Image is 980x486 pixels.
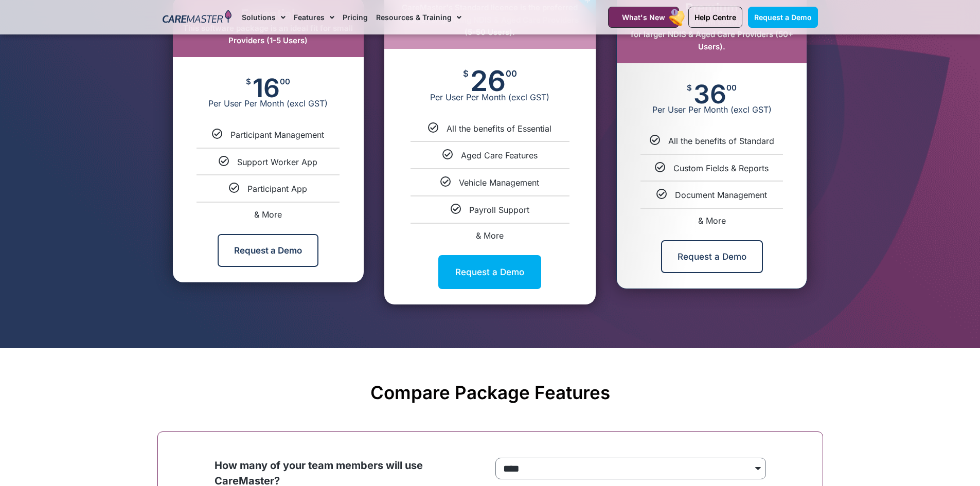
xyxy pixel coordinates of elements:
[622,13,665,22] span: What's New
[673,163,769,173] span: Custom Fields & Reports
[163,382,818,403] h2: Compare Package Features
[247,184,307,194] span: Participant App
[459,177,539,188] span: Vehicle Management
[693,84,726,104] span: 36
[280,78,290,85] span: 00
[698,215,726,226] span: & More
[254,209,282,220] span: & More
[246,78,251,85] span: $
[694,13,736,22] span: Help Centre
[401,3,579,37] span: CareMaster's Standard licence is the preferred choice for growing NDIS & Aged Care Providers (5-5...
[476,230,504,241] span: & More
[447,123,551,134] span: All the benefits of Essential
[384,92,596,102] span: Per User Per Month (excl GST)
[617,104,807,115] span: Per User Per Month (excl GST)
[687,84,692,92] span: $
[629,17,795,51] span: CareMaster's Premium software is designed for larger NDIS & Aged Care Providers (50+ Users).
[688,7,742,28] a: Help Centre
[461,150,538,160] span: Aged Care Features
[495,458,766,484] form: price Form radio
[438,255,541,289] a: Request a Demo
[470,69,506,92] span: 26
[675,190,767,200] span: Document Management
[237,157,317,167] span: Support Worker App
[661,240,763,273] a: Request a Demo
[253,78,280,98] span: 16
[748,7,818,28] a: Request a Demo
[608,7,679,28] a: What's New
[726,84,737,92] span: 00
[668,136,774,146] span: All the benefits of Standard
[173,98,364,109] span: Per User Per Month (excl GST)
[230,130,324,140] span: Participant Management
[218,234,318,267] a: Request a Demo
[463,69,469,78] span: $
[754,13,812,22] span: Request a Demo
[469,205,529,215] span: Payroll Support
[163,10,232,25] img: CareMaster Logo
[506,69,517,78] span: 00
[183,23,353,45] span: This software package is an ideal fit for small Providers (1-5 Users)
